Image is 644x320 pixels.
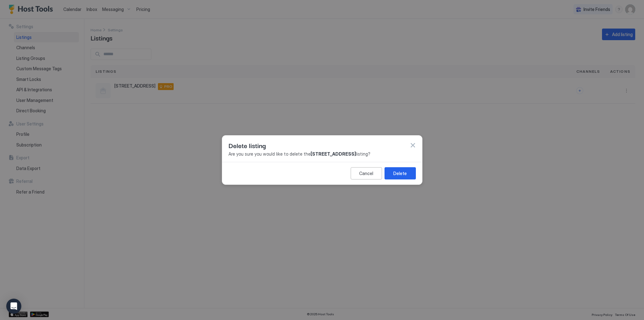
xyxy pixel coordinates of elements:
[385,167,416,179] button: Delete
[393,170,407,177] div: Delete
[351,167,382,179] button: Cancel
[228,151,416,157] span: Are you sure you would like to delete the listing?
[228,141,266,150] span: Delete listing
[359,170,373,177] div: Cancel
[6,299,21,314] div: Open Intercom Messenger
